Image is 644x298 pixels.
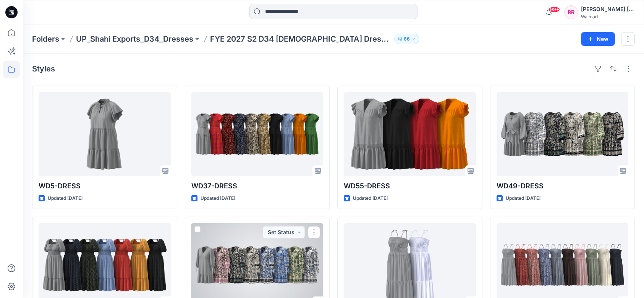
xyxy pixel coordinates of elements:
p: Updated [DATE] [353,194,388,202]
p: WD49-DRESS [497,181,629,191]
span: 99+ [549,6,560,13]
p: FYE 2027 S2 D34 [DEMOGRAPHIC_DATA] Dresses - Shahi [210,34,391,44]
div: [PERSON_NAME] [PERSON_NAME] [581,5,634,14]
p: 66 [404,35,410,43]
a: WD55-DRESS [344,92,476,176]
p: Updated [DATE] [48,194,83,202]
a: WD37-DRESS [191,92,324,176]
div: Walmart [581,14,634,19]
p: Updated [DATE] [201,194,235,202]
p: WD55-DRESS [344,181,476,191]
h4: Styles [32,64,55,73]
p: WD37-DRESS [191,181,324,191]
a: Folders [32,34,59,44]
button: New [581,32,615,46]
a: WD49-DRESS [497,92,629,176]
a: WD5-DRESS [39,92,171,176]
button: 66 [394,34,419,44]
p: WD5-DRESS [39,181,171,191]
a: UP_Shahi Exports_D34_Dresses [76,34,193,44]
p: Updated [DATE] [506,194,540,202]
div: RR [564,5,578,19]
